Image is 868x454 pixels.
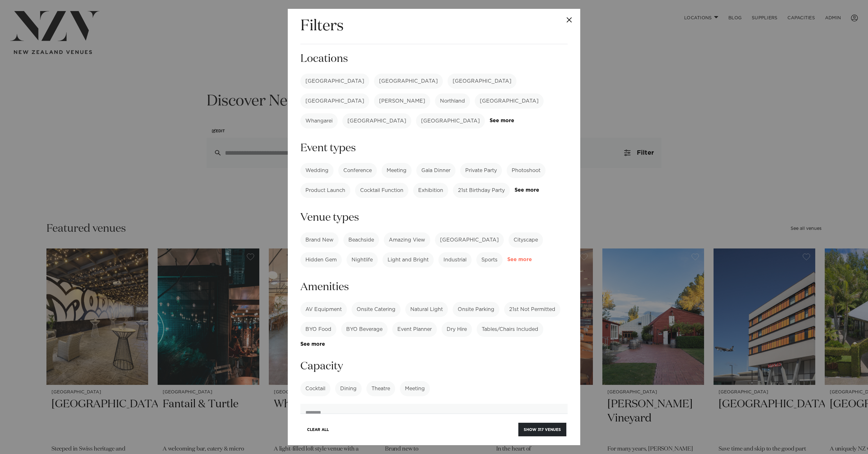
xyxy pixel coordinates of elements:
[435,93,470,109] label: Northland
[453,302,499,317] label: Onsite Parking
[300,93,369,109] label: [GEOGRAPHIC_DATA]
[355,183,408,198] label: Cocktail Function
[448,74,516,89] label: [GEOGRAPHIC_DATA]
[352,302,401,317] label: Onsite Catering
[374,93,430,109] label: [PERSON_NAME]
[300,163,334,178] label: Wedding
[416,113,485,128] label: [GEOGRAPHIC_DATA]
[392,322,437,337] label: Event Planner
[366,381,395,396] label: Theatre
[476,252,503,267] label: Sports
[302,423,334,436] button: Clear All
[341,322,388,337] label: BYO Beverage
[413,183,448,198] label: Exhibition
[300,141,568,155] h3: Event types
[300,381,330,396] label: Cocktail
[405,302,448,317] label: Natural Light
[438,252,472,267] label: Industrial
[477,322,543,337] label: Tables/Chairs Included
[518,423,566,436] button: Show 317 venues
[384,232,430,248] label: Amazing View
[300,211,568,225] h3: Venue types
[347,252,378,267] label: Nightlife
[300,322,336,337] label: BYO Food
[300,302,347,317] label: AV Equipment
[300,359,568,373] h3: Capacity
[300,16,344,36] h2: Filters
[300,232,339,248] label: Brand New
[507,163,546,178] label: Photoshoot
[475,93,544,109] label: [GEOGRAPHIC_DATA]
[300,280,568,294] h3: Amenities
[335,381,362,396] label: Dining
[453,183,510,198] label: 21st Birthday Party
[442,322,472,337] label: Dry Hire
[382,163,412,178] label: Meeting
[558,9,580,31] button: Close
[460,163,502,178] label: Private Party
[300,113,338,128] label: Whangarei
[400,381,430,396] label: Meeting
[504,302,560,317] label: 21st Not Permitted
[509,232,543,248] label: Cityscape
[338,163,377,178] label: Conference
[416,163,455,178] label: Gala Dinner
[300,252,342,267] label: Hidden Gem
[383,252,434,267] label: Light and Bright
[343,232,379,248] label: Beachside
[435,232,504,248] label: [GEOGRAPHIC_DATA]
[300,52,568,66] h3: Locations
[374,74,443,89] label: [GEOGRAPHIC_DATA]
[300,74,369,89] label: [GEOGRAPHIC_DATA]
[342,113,411,128] label: [GEOGRAPHIC_DATA]
[300,183,350,198] label: Product Launch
